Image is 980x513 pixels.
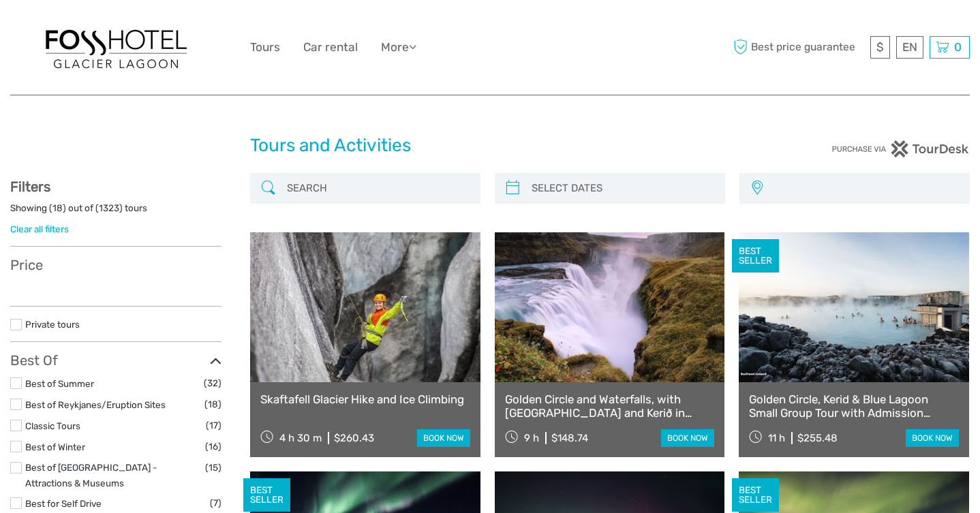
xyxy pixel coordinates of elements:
[749,392,959,420] a: Golden Circle, Kerid & Blue Lagoon Small Group Tour with Admission Ticket
[303,37,358,57] a: Car rental
[25,420,80,431] a: Classic Tours
[204,397,221,412] span: (18)
[730,36,867,59] span: Best price guarantee
[876,40,884,54] span: $
[10,257,221,273] h3: Price
[661,429,714,447] a: book now
[732,478,779,512] div: BEST SELLER
[281,176,474,200] input: SEARCH
[505,392,715,420] a: Golden Circle and Waterfalls, with [GEOGRAPHIC_DATA] and Kerið in small group
[25,319,80,330] a: Private tours
[417,429,470,447] a: book now
[25,498,102,509] a: Best for Self Drive
[10,178,50,195] strong: Filters
[768,432,785,444] span: 11 h
[896,36,923,59] div: EN
[381,37,416,57] a: More
[952,40,964,54] span: 0
[334,432,374,444] div: $260.43
[10,223,69,234] a: Clear all filters
[204,375,221,391] span: (32)
[243,478,290,512] div: BEST SELLER
[25,378,94,389] a: Best of Summer
[205,439,221,454] span: (16)
[551,432,588,444] div: $148.74
[250,135,730,157] h1: Tours and Activities
[25,399,166,410] a: Best of Reykjanes/Eruption Sites
[25,462,157,488] a: Best of [GEOGRAPHIC_DATA] - Attractions & Museums
[831,140,970,157] img: PurchaseViaTourDesk.png
[260,392,470,406] a: Skaftafell Glacier Hike and Ice Climbing
[526,176,718,200] input: SELECT DATES
[205,460,221,476] span: (15)
[41,23,191,72] img: 1303-6910c56d-1cb8-4c54-b886-5f11292459f5_logo_big.jpg
[206,418,221,433] span: (17)
[25,441,85,452] a: Best of Winter
[732,239,779,273] div: BEST SELLER
[10,352,221,369] h3: Best Of
[250,37,280,57] a: Tours
[52,202,63,215] label: 18
[10,202,221,223] div: Showing ( ) out of ( ) tours
[210,495,221,511] span: (7)
[797,432,838,444] div: $255.48
[99,202,119,215] label: 1323
[279,432,322,444] span: 4 h 30 m
[524,432,539,444] span: 9 h
[906,429,959,447] a: book now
